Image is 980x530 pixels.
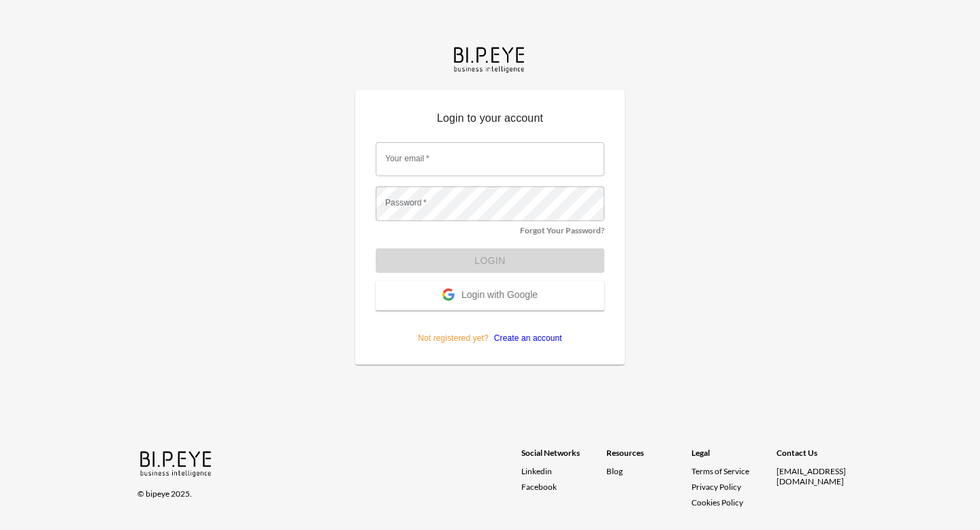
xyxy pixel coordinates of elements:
[691,497,743,508] a: Cookies Policy
[521,448,606,466] div: Social Networks
[777,448,862,466] div: Contact Us
[376,281,604,310] button: Login with Google
[376,110,604,132] p: Login to your account
[691,448,777,466] div: Legal
[520,225,604,235] a: Forgot Your Password?
[606,466,623,476] a: Blog
[521,466,552,476] span: Linkedin
[606,448,691,466] div: Resources
[137,480,502,499] div: © bipeye 2025.
[521,482,606,492] a: Facebook
[691,482,741,492] a: Privacy Policy
[521,466,606,476] a: Linkedin
[521,482,557,492] span: Facebook
[461,289,538,303] span: Login with Google
[777,466,862,486] div: [EMAIL_ADDRESS][DOMAIN_NAME]
[691,466,771,476] a: Terms of Service
[489,333,562,343] a: Create an account
[451,44,529,74] img: bipeye-logo
[376,310,604,344] p: Not registered yet?
[137,448,216,478] img: bipeye-logo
